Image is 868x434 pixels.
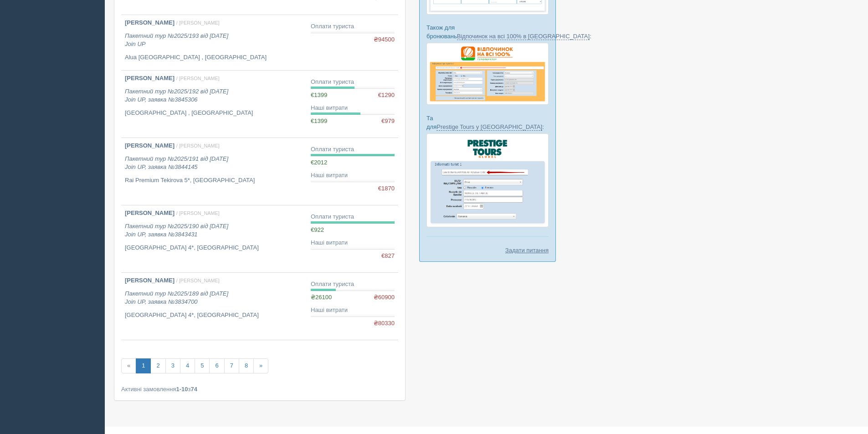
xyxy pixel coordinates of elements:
[125,176,303,185] p: Rai Premium Tekirova 5*, [GEOGRAPHIC_DATA]
[150,358,165,373] a: 2
[374,36,395,44] span: ₴94500
[125,88,228,103] i: Пакетний тур №2025/192 від [DATE] Join UP, заявка №3845306
[176,386,188,393] b: 1-10
[311,145,395,154] div: Оплати туриста
[311,22,395,31] div: Оплати туриста
[311,239,395,247] div: Наші витрати
[125,32,228,48] i: Пакетний тур №2025/193 від [DATE] Join UP
[191,386,197,393] b: 74
[505,246,549,255] a: Задати питання
[125,209,175,216] b: [PERSON_NAME]
[311,213,395,221] div: Оплати туриста
[176,76,220,81] span: / [PERSON_NAME]
[374,293,395,302] span: ₴60900
[136,358,151,373] a: 1
[457,33,590,40] a: Відпочинок на всі 100% в [GEOGRAPHIC_DATA]
[125,290,228,306] i: Пакетний тур №2025/189 від [DATE] Join UP, заявка №3834700
[125,155,228,171] i: Пакетний тур №2025/191 від [DATE] Join UP, заявка №3844145
[374,319,395,328] span: ₴80330
[125,277,175,284] b: [PERSON_NAME]
[125,53,303,62] p: Alua [GEOGRAPHIC_DATA] , [GEOGRAPHIC_DATA]
[311,280,395,289] div: Оплати туриста
[125,109,303,117] p: [GEOGRAPHIC_DATA] , [GEOGRAPHIC_DATA]
[426,133,549,227] img: prestige-tours-booking-form-crm-for-travel-agents.png
[426,23,549,41] p: Також для бронювань :
[121,358,136,373] span: «
[125,223,228,238] i: Пакетний тур №2025/190 від [DATE] Join UP, заявка №3843431
[195,358,210,373] a: 5
[176,143,220,148] span: / [PERSON_NAME]
[437,123,542,131] a: Prestige Tours у [GEOGRAPHIC_DATA]
[311,78,395,87] div: Оплати туриста
[165,358,180,373] a: 3
[311,306,395,315] div: Наші витрати
[121,138,307,205] a: [PERSON_NAME] / [PERSON_NAME] Пакетний тур №2025/191 від [DATE]Join UP, заявка №3844145 Rai Premi...
[378,184,395,193] span: €1870
[253,358,268,373] a: »
[311,226,324,233] span: €922
[176,210,220,216] span: / [PERSON_NAME]
[125,244,303,252] p: [GEOGRAPHIC_DATA] 4*, [GEOGRAPHIC_DATA]
[180,358,195,373] a: 4
[121,273,307,340] a: [PERSON_NAME] / [PERSON_NAME] Пакетний тур №2025/189 від [DATE]Join UP, заявка №3834700 [GEOGRAPH...
[125,75,175,82] b: [PERSON_NAME]
[176,20,220,26] span: / [PERSON_NAME]
[311,294,332,301] span: ₴26100
[311,117,327,124] span: €1399
[121,71,307,138] a: [PERSON_NAME] / [PERSON_NAME] Пакетний тур №2025/192 від [DATE]Join UP, заявка №3845306 [GEOGRAPH...
[121,15,307,70] a: [PERSON_NAME] / [PERSON_NAME] Пакетний тур №2025/193 від [DATE]Join UP Alua [GEOGRAPHIC_DATA] , [...
[125,19,175,26] b: [PERSON_NAME]
[224,358,239,373] a: 7
[311,171,395,180] div: Наші витрати
[426,43,549,105] img: otdihnavse100--%D1%84%D0%BE%D1%80%D0%BC%D0%B0-%D0%B1%D1%80%D0%BE%D0%BD%D0%B8%D1%80%D0%BE%D0%B2%D0...
[311,159,327,166] span: €2012
[378,91,395,100] span: €1290
[311,104,395,112] div: Наші витрати
[381,252,395,260] span: €827
[311,92,327,98] span: €1399
[381,117,395,126] span: €979
[125,142,175,149] b: [PERSON_NAME]
[209,358,224,373] a: 6
[239,358,254,373] a: 8
[121,385,398,393] div: Активні замовлення з
[176,278,220,283] span: / [PERSON_NAME]
[426,114,549,131] p: Та для :
[125,311,303,320] p: [GEOGRAPHIC_DATA] 4*, [GEOGRAPHIC_DATA]
[121,205,307,272] a: [PERSON_NAME] / [PERSON_NAME] Пакетний тур №2025/190 від [DATE]Join UP, заявка №3843431 [GEOGRAPH...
